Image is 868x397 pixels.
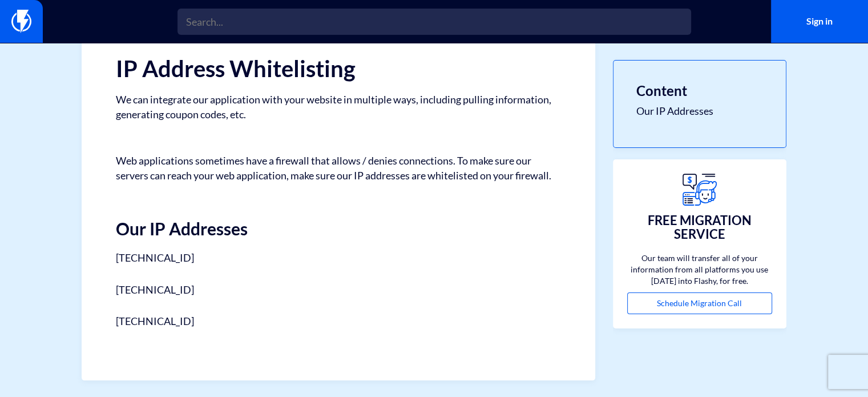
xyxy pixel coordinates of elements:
h1: IP Address Whitelisting [116,56,561,81]
input: Search... [177,9,691,35]
p: We can integrate our application with your website in multiple ways, including pulling informatio... [116,93,561,122]
p: [TECHNICAL_ID] [116,314,561,329]
h3: FREE MIGRATION SERVICE [627,214,772,241]
h3: Content [636,83,763,98]
p: [TECHNICAL_ID] [116,283,561,298]
a: Our IP Addresses [636,104,763,119]
h2: Our IP Addresses [116,200,561,238]
a: Schedule Migration Call [627,292,772,314]
p: [TECHNICAL_ID] [116,250,561,266]
p: Web applications sometimes have a firewall that allows / denies connections. To make sure our ser... [116,139,561,183]
p: Our team will transfer all of your information from all platforms you use [DATE] into Flashy, for... [627,252,772,287]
